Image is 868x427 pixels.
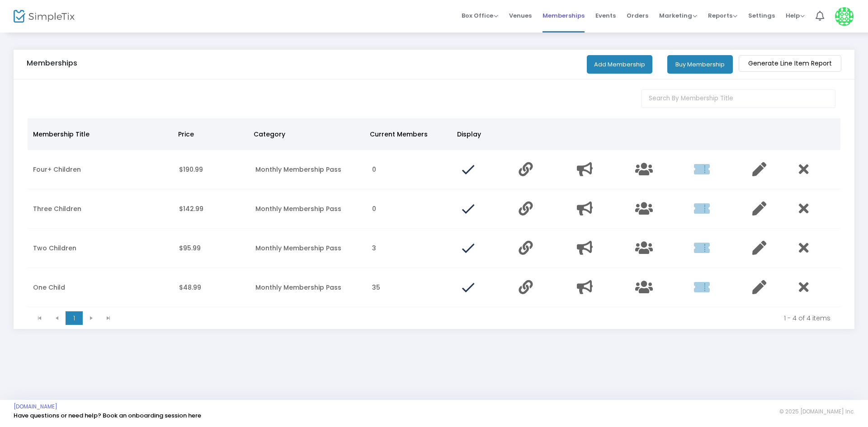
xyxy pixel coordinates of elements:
img: done.png [460,201,476,217]
td: 3 [367,229,454,268]
span: Settings [748,4,775,27]
span: Events [595,4,616,27]
td: Four+ Children [28,150,174,189]
td: $48.99 [174,268,250,307]
th: Membership Title [28,118,173,150]
span: © 2025 [DOMAIN_NAME] Inc. [779,408,854,415]
th: Current Members [364,118,452,150]
td: $190.99 [174,150,250,189]
span: Help [786,11,805,20]
span: Marketing [659,11,697,20]
th: Display [452,118,509,150]
span: Memberships [542,4,585,27]
td: 35 [367,268,454,307]
span: Page 1 [66,311,83,325]
td: One Child [28,268,174,307]
td: $95.99 [174,229,250,268]
td: Monthly Membership Pass [250,229,367,268]
td: Two Children [28,229,174,268]
td: Monthly Membership Pass [250,189,367,229]
kendo-pager-info: 1 - 4 of 4 items [123,314,830,323]
img: done.png [460,240,476,256]
div: Data table [28,118,840,307]
th: Category [248,118,364,150]
button: Add Membership [587,55,652,74]
img: done.png [460,161,476,178]
m-button: Generate Line Item Report [739,55,841,72]
td: 0 [367,189,454,229]
td: Monthly Membership Pass [250,150,367,189]
span: Orders [627,4,648,27]
span: Venues [509,4,532,27]
td: Monthly Membership Pass [250,268,367,307]
button: Buy Membership [667,55,733,74]
input: Search By Membership Title [642,89,836,108]
a: Have questions or need help? Book an onboarding session here [14,411,201,420]
td: $142.99 [174,189,250,229]
span: Reports [708,11,737,20]
td: 0 [367,150,454,189]
img: done.png [460,279,476,296]
span: Box Office [462,11,498,20]
td: Three Children [28,189,174,229]
h5: Memberships [27,59,77,68]
th: Price [173,118,248,150]
a: [DOMAIN_NAME] [14,403,57,410]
